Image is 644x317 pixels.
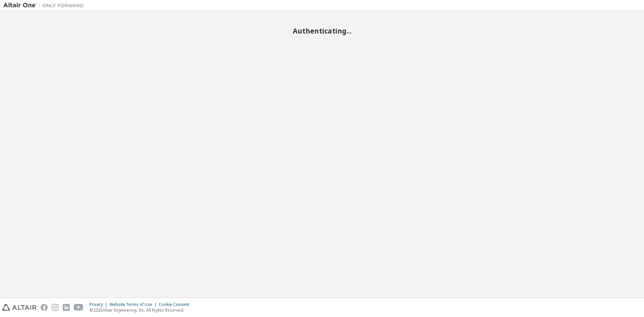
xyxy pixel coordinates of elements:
[3,2,87,9] img: Altair One
[74,304,84,311] img: youtube.svg
[41,304,48,311] img: facebook.svg
[63,304,70,311] img: linkedin.svg
[90,307,193,313] p: © 2025 Altair Engineering, Inc. All Rights Reserved.
[90,302,109,307] div: Privacy
[3,27,641,35] h2: Authenticating...
[109,302,159,307] div: Website Terms of Use
[52,304,59,311] img: instagram.svg
[2,304,37,311] img: altair_logo.svg
[159,302,193,307] div: Cookie Consent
